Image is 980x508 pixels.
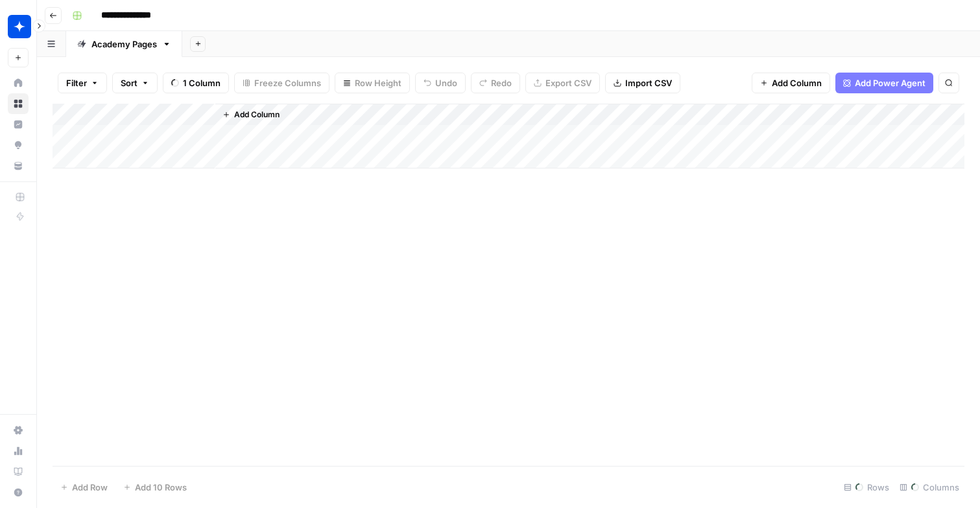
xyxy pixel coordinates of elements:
[525,73,600,93] button: Export CSV
[839,477,894,498] div: Rows
[435,76,457,89] span: Undo
[8,461,29,482] a: Learning Hub
[545,76,592,89] span: Export CSV
[835,73,933,93] button: Add Power Agent
[183,76,221,89] span: 1 Column
[8,15,31,38] img: Wiz Logo
[855,76,926,89] span: Add Power Agent
[491,76,512,89] span: Redo
[115,477,195,498] button: Add 10 Rows
[66,76,87,89] span: Filter
[8,441,29,461] a: Usage
[625,76,672,89] span: Import CSV
[415,73,466,93] button: Undo
[254,76,321,89] span: Freeze Columns
[8,93,29,114] a: Browse
[8,156,29,176] a: Your Data
[605,73,680,93] button: Import CSV
[355,76,401,89] span: Row Height
[772,76,822,89] span: Add Column
[163,73,229,93] button: 1 Column
[8,10,29,43] button: Workspace: Wiz
[135,481,187,494] span: Add 10 Rows
[53,477,115,498] button: Add Row
[91,38,157,51] div: Academy Pages
[66,31,182,57] a: Academy Pages
[894,477,964,498] div: Columns
[752,73,830,93] button: Add Column
[8,73,29,93] a: Home
[121,76,137,89] span: Sort
[112,73,158,93] button: Sort
[72,481,108,494] span: Add Row
[8,135,29,156] a: Opportunities
[335,73,410,93] button: Row Height
[234,109,280,121] span: Add Column
[8,482,29,503] button: Help + Support
[471,73,520,93] button: Redo
[234,73,329,93] button: Freeze Columns
[217,106,285,123] button: Add Column
[8,420,29,441] a: Settings
[8,114,29,135] a: Insights
[58,73,107,93] button: Filter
